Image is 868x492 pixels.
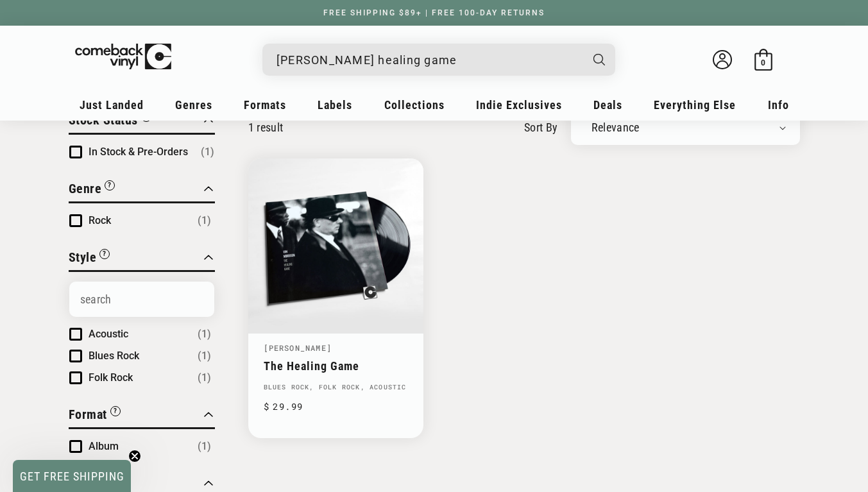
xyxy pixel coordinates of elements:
[277,47,581,73] input: When autocomplete results are available use up and down arrows to review and enter to select
[69,112,138,128] span: Stock Status
[69,248,110,270] button: Filter by Style
[69,250,97,265] span: Style
[248,121,284,134] p: 1 result
[654,98,736,112] span: Everything Else
[201,144,214,160] span: Number of products: (1)
[768,98,789,112] span: Info
[69,181,102,196] span: Genre
[198,213,211,228] span: Number of products: (1)
[593,98,622,112] span: Deals
[198,370,211,386] span: Number of products: (1)
[524,119,558,136] label: sort by
[262,44,615,76] div: Search
[761,58,765,67] span: 0
[80,98,144,112] span: Just Landed
[244,98,286,112] span: Formats
[128,450,141,462] button: Close teaser
[69,179,115,201] button: Filter by Genre
[318,98,352,112] span: Labels
[89,440,119,452] span: Album
[69,407,107,422] span: Format
[13,460,131,492] div: GET FREE SHIPPINGClose teaser
[69,282,214,317] input: Search Options
[264,343,332,353] a: [PERSON_NAME]
[384,98,445,112] span: Collections
[198,327,211,342] span: Number of products: (1)
[89,214,111,226] span: Rock
[89,371,133,384] span: Folk Rock
[89,146,188,158] span: In Stock & Pre-Orders
[89,350,139,362] span: Blues Rock
[198,348,211,364] span: Number of products: (1)
[69,110,151,133] button: Filter by Stock Status
[582,44,617,76] button: Search
[20,470,124,483] span: GET FREE SHIPPING
[264,359,408,373] a: The Healing Game
[198,439,211,454] span: Number of products: (1)
[89,328,128,340] span: Acoustic
[476,98,562,112] span: Indie Exclusives
[69,405,121,427] button: Filter by Format
[175,98,212,112] span: Genres
[311,8,557,17] a: FREE SHIPPING $89+ | FREE 100-DAY RETURNS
